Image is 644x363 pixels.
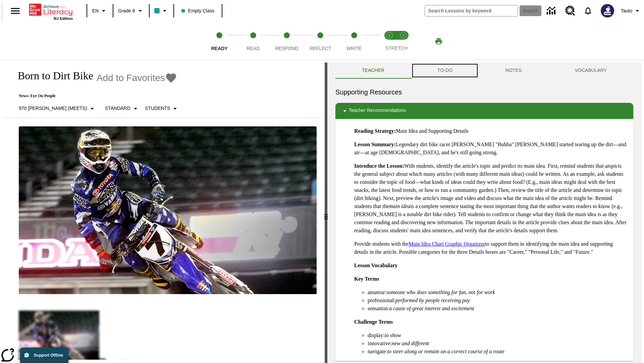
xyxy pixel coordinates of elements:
[618,5,644,17] button: Profile/Settings
[11,70,93,82] h1: Born to Dirt Bike
[368,348,628,356] li: navigate:
[233,23,272,60] button: Read step 2 of 5
[561,2,579,20] a: Resource Center, Will open in new tab
[142,103,182,115] button: Select Student
[354,140,628,157] p: Legendary dirt bike racer [PERSON_NAME] "Bubba" [PERSON_NAME] started tearing up the dirt—and air...
[349,107,406,115] p: Teacher Recommendations
[301,23,340,60] button: Reflect step 4 of 5
[310,46,331,51] span: Reflect
[411,63,479,79] button: TO-DO
[335,63,633,79] div: Instructional Panel Tabs
[211,46,228,51] span: Ready
[385,45,408,51] span: STRETCH
[89,5,111,17] button: Language: EN, Select a language
[368,296,628,305] li: professional:
[425,5,518,16] input: search field
[388,34,390,37] text: 1
[354,263,397,268] strong: Lesson Vocabulary
[380,23,399,60] button: Stretch Read step 1 of 2
[354,240,628,256] p: Provide students with the to support them in identifying the main idea and supporting details in ...
[34,353,63,358] span: Support Offline
[92,7,99,14] span: EN
[368,288,628,296] li: amateur:
[5,1,25,21] button: Open side menu
[543,2,561,20] a: Data Center
[389,306,474,311] em: a cause of great interest and excitement
[29,2,73,21] div: Home
[327,63,641,363] div: activity
[621,7,632,14] span: Tauto
[368,339,628,348] li: innovative:
[54,16,73,21] span: NJ Edition
[354,163,404,169] strong: Introduce the Lesson:
[105,105,130,112] p: Standard
[335,87,633,97] h6: Supporting Resources
[102,103,142,115] button: Scaffolds, Standard
[97,73,165,83] span: Add to Favorites
[354,162,628,235] p: With students, identify the article's topic and predict its main idea. First, remind students tha...
[200,23,239,60] button: Ready step 1 of 5
[354,127,628,135] p: Main Idea and Supporting Details
[392,340,429,346] em: new and different
[354,319,393,325] strong: Challenge Terms
[428,35,449,47] button: Print
[145,105,170,112] p: Students
[354,128,396,134] strong: Reading Strategy:
[115,5,147,17] button: Grade: Grade 6, Select a grade
[389,203,411,209] em: main idea
[346,46,362,51] span: Write
[118,7,135,14] span: Grade 6
[409,241,485,247] a: Main Idea Chart Graphic Organizer
[368,305,628,313] li: sensation:
[607,163,618,169] em: topic
[11,93,182,98] p: News: Eye On People
[335,103,633,119] div: Teacher Recommendations
[385,332,401,338] em: to show
[597,2,618,19] button: Select a new avatar
[275,46,298,51] span: Respond
[335,23,374,60] button: Write step 5 of 5
[19,126,317,294] img: Motocross racer James Stewart flies through the air on his dirt bike.
[601,4,614,17] img: Avatar
[20,348,68,363] button: Support Offline
[325,63,327,363] div: Press Enter or Spacebar and then press right and left arrow keys to move the slider
[579,2,597,19] a: Notifications
[395,297,470,303] em: performed by people receiving pay
[368,331,628,339] li: display:
[247,46,260,51] span: Read
[386,289,495,295] em: someone who does something for fun, not for work
[267,23,306,60] button: Respond step 3 of 5
[19,105,87,112] p: 970 [PERSON_NAME] (Meets)
[181,7,215,14] span: Empty Class
[354,276,379,282] strong: Key Terms
[16,103,99,115] button: Select Lexile, 970 Lexile (Meets)
[387,349,504,354] em: to steer along or remain on a correct course of a route
[402,34,404,37] text: 2
[394,23,413,60] button: Stretch Respond step 2 of 2
[335,63,411,79] button: Teacher
[3,63,325,360] div: reading
[479,63,548,79] button: NOTES
[97,72,177,84] button: Add to Favorites - Born to Dirt Bike
[548,63,633,79] button: VOCABULARY
[152,5,171,17] button: Class color is teal. Change class color
[354,142,396,147] strong: Lesson Summary:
